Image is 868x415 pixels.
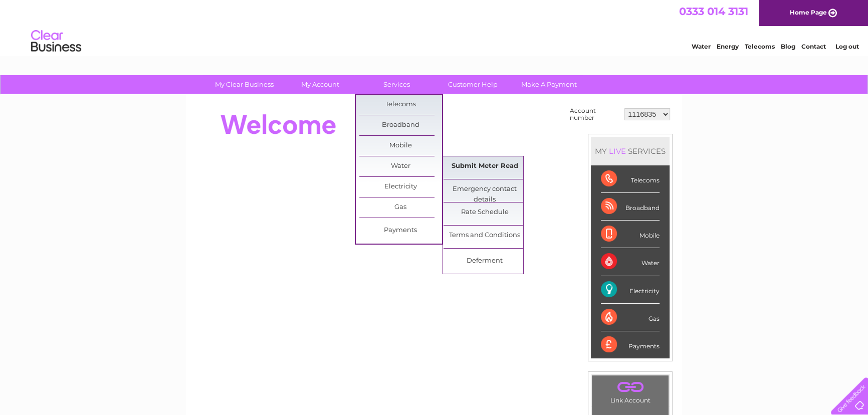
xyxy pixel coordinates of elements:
[359,177,442,197] a: Electricity
[601,193,660,221] div: Broadband
[601,276,660,304] div: Electricity
[355,75,438,94] a: Services
[745,43,775,50] a: Telecoms
[444,251,526,271] a: Deferment
[444,202,526,223] a: Rate Schedule
[591,375,669,406] td: Link Account
[444,156,526,176] a: Submit Meter Read
[607,146,628,156] div: LIVE
[203,75,286,94] a: My Clear Business
[359,197,442,218] a: Gas
[359,95,442,115] a: Telecoms
[835,43,858,50] a: Log out
[601,248,660,276] div: Water
[198,6,672,49] div: Clear Business is a trading name of Verastar Limited (registered in [GEOGRAPHIC_DATA] No. 3667643...
[601,221,660,248] div: Mobile
[679,5,748,18] a: 0333 014 3131
[31,26,82,57] img: logo.png
[567,105,622,124] td: Account number
[279,75,362,94] a: My Account
[601,165,660,193] div: Telecoms
[801,43,826,50] a: Contact
[601,331,660,358] div: Payments
[508,75,590,94] a: Make A Payment
[359,136,442,156] a: Mobile
[359,115,442,135] a: Broadband
[594,378,666,395] a: .
[444,179,526,199] a: Emergency contact details
[359,221,442,241] a: Payments
[359,156,442,176] a: Water
[781,43,795,50] a: Blog
[444,226,526,246] a: Terms and Conditions
[601,304,660,331] div: Gas
[591,137,670,165] div: MY SERVICES
[431,75,514,94] a: Customer Help
[717,43,739,50] a: Energy
[692,43,711,50] a: Water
